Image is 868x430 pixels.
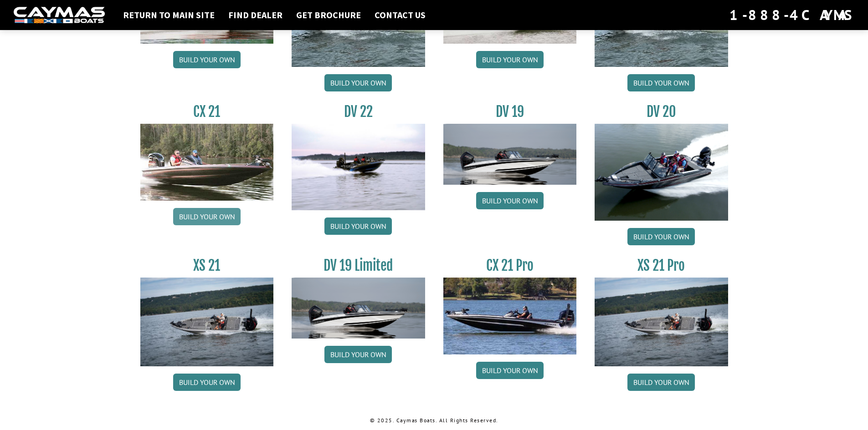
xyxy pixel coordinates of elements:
[292,124,425,210] img: DV22_original_motor_cropped_for_caymas_connect.jpg
[292,103,425,120] h3: DV 22
[443,124,577,185] img: dv-19-ban_from_website_for_caymas_connect.png
[173,374,241,391] a: Build your own
[173,208,241,225] a: Build your own
[118,9,219,21] a: Return to main site
[324,218,392,235] a: Build your own
[140,124,274,200] img: CX21_thumb.jpg
[443,103,577,120] h3: DV 19
[370,9,430,21] a: Contact Us
[224,9,287,21] a: Find Dealer
[324,346,392,363] a: Build your own
[292,257,425,274] h3: DV 19 Limited
[627,374,695,391] a: Build your own
[140,103,274,120] h3: CX 21
[292,9,365,21] a: Get Brochure
[476,362,544,379] a: Build your own
[140,257,274,274] h3: XS 21
[476,192,544,209] a: Build your own
[595,257,728,274] h3: XS 21 Pro
[595,278,728,366] img: XS_21_thumbnail.jpg
[173,51,241,68] a: Build your own
[443,257,577,274] h3: CX 21 Pro
[292,278,425,339] img: dv-19-ban_from_website_for_caymas_connect.png
[140,278,274,366] img: XS_21_thumbnail.jpg
[627,74,695,91] a: Build your own
[324,74,392,91] a: Build your own
[140,416,728,425] p: © 2025. Caymas Boats. All Rights Reserved.
[595,103,728,120] h3: DV 20
[627,228,695,245] a: Build your own
[595,124,728,221] img: DV_20_from_website_for_caymas_connect.png
[729,5,854,25] div: 1-888-4CAYMAS
[476,51,544,68] a: Build your own
[14,7,105,24] img: white-logo-c9c8dbefe5ff5ceceb0f0178aa75bf4bb51f6bca0971e226c86eb53dfe498488.png
[443,278,577,354] img: CX-21Pro_thumbnail.jpg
